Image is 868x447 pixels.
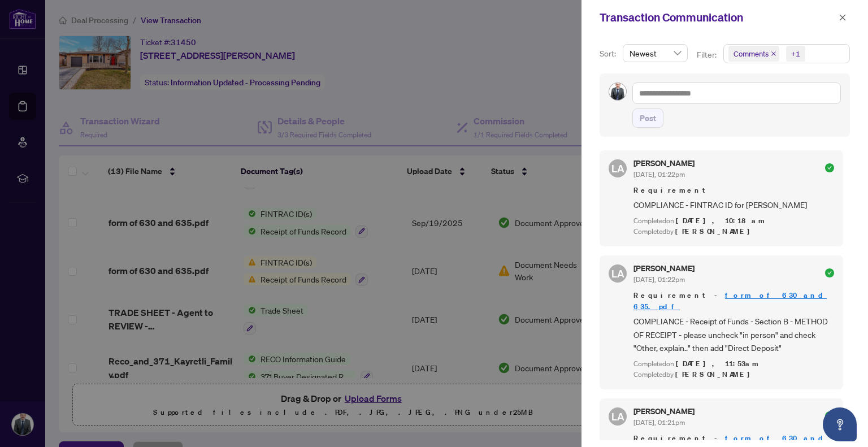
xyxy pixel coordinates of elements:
[633,198,834,211] span: COMPLIANCE - FINTRAC ID for [PERSON_NAME]
[728,46,779,62] span: Comments
[633,170,685,179] span: [DATE], 01:22pm
[825,163,834,172] span: check-circle
[675,370,756,379] span: [PERSON_NAME]
[600,9,835,26] div: Transaction Communication
[633,185,834,196] span: Requirement
[633,264,695,272] h5: [PERSON_NAME]
[611,160,624,176] span: LA
[633,159,695,167] h5: [PERSON_NAME]
[632,109,663,128] button: Post
[675,227,756,236] span: [PERSON_NAME]
[676,216,766,225] span: [DATE], 10:18am
[633,315,834,354] span: COMPLIANCE - Receipt of Funds - Section B - METHOD OF RECEIPT - please uncheck "in person" and ch...
[676,359,760,368] span: [DATE], 11:53am
[633,290,827,311] a: form of 630 and 635.pdf
[633,418,685,427] span: [DATE], 01:21pm
[633,359,834,370] div: Completed on
[734,48,769,59] span: Comments
[633,370,834,380] div: Completed by
[633,227,834,237] div: Completed by
[611,409,624,424] span: LA
[633,290,834,313] span: Requirement -
[771,51,776,57] span: close
[633,275,685,284] span: [DATE], 01:22pm
[633,407,695,415] h5: [PERSON_NAME]
[825,268,834,277] span: check-circle
[609,83,626,100] img: Profile Icon
[600,47,618,60] p: Sort:
[697,49,718,61] p: Filter:
[791,48,800,59] div: +1
[611,266,624,281] span: LA
[633,216,834,227] div: Completed on
[839,14,847,21] span: close
[823,407,857,441] button: Open asap
[825,411,834,420] span: check-circle
[630,45,681,62] span: Newest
